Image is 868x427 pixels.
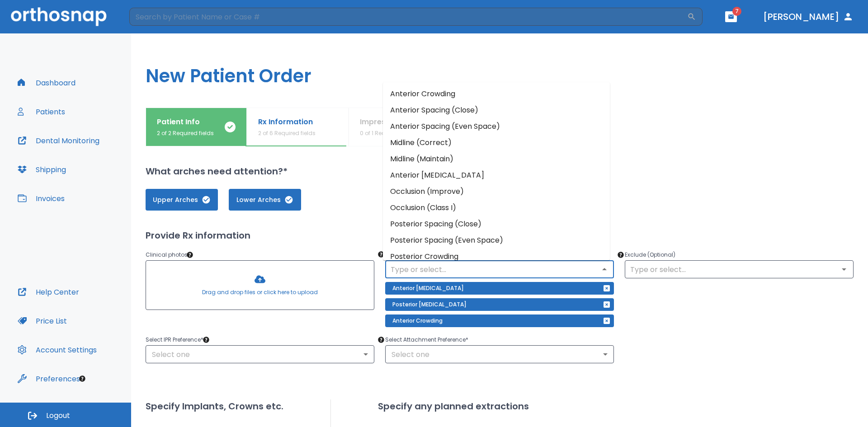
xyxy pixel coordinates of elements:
li: Anterior [MEDICAL_DATA] [383,167,610,183]
button: Lower Arches [229,189,301,211]
div: Select one [146,345,374,363]
li: Posterior Spacing (Close) [383,216,610,232]
p: Clinical photos * [146,249,374,260]
div: Tooltip anchor [202,336,210,344]
p: Exclude (Optional) [625,249,854,260]
div: Tooltip anchor [377,250,385,258]
div: Tooltip anchor [78,375,86,383]
li: Anterior Crowding [383,86,610,102]
button: Shipping [12,159,71,180]
input: Type or select... [627,263,851,276]
button: Account Settings [12,339,102,361]
p: Posterior [MEDICAL_DATA] [392,299,467,310]
button: Dashboard [12,72,81,94]
li: Occlusion (Improve) [383,183,610,200]
button: Close [598,263,611,276]
button: Dental Monitoring [12,130,105,151]
li: Posterior Spacing (Even Space) [383,232,610,249]
input: Search by Patient Name or Case # [129,8,687,26]
p: Anterior [MEDICAL_DATA] [392,283,464,294]
span: 7 [732,7,741,16]
p: Select Attachment Preference * [385,334,614,345]
span: Upper Arches [155,195,209,205]
img: Orthosnap [11,7,107,26]
div: Tooltip anchor [377,336,385,344]
li: Midline (Correct) [383,135,610,151]
p: Rx Information [258,117,316,127]
button: Upper Arches [146,189,218,211]
h2: Specify Implants, Crowns etc. [146,399,283,413]
span: Logout [46,411,70,421]
p: Select IPR Preference * [146,334,374,345]
li: Anterior Spacing (Close) [383,102,610,118]
div: Tooltip anchor [617,251,625,259]
button: Open [838,263,850,276]
h1: New Patient Order [131,33,868,108]
h2: What arches need attention?* [146,164,854,178]
h2: Provide Rx information [146,229,854,242]
li: Posterior Crowding [383,249,610,265]
button: Preferences [12,368,85,389]
li: Midline (Maintain) [383,151,610,167]
button: Price List [12,310,72,332]
p: Patient Info [157,117,214,127]
div: Tooltip anchor [186,251,194,259]
button: Invoices [12,188,70,209]
p: Anterior Crowding [392,315,443,326]
h2: Specify any planned extractions [378,399,529,413]
p: 2 of 6 Required fields [258,129,316,137]
div: Select one [385,345,614,363]
p: 2 of 2 Required fields [157,129,214,137]
span: Lower Arches [238,195,292,205]
li: Anterior Spacing (Even Space) [383,118,610,135]
button: Help Center [12,281,85,303]
input: Type or select... [388,263,611,276]
button: [PERSON_NAME] [759,9,857,25]
button: Patients [12,101,71,122]
li: Occlusion (Class I) [383,200,610,216]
